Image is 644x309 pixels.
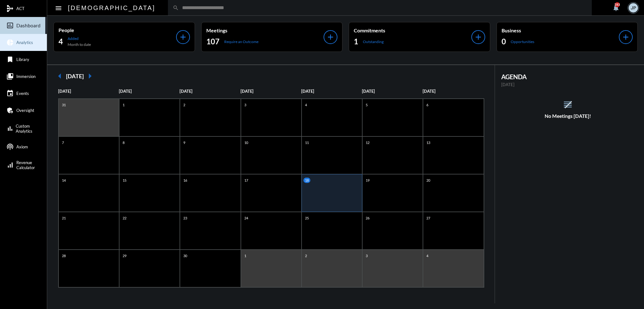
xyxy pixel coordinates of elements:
[84,70,96,82] mat-icon: arrow_right
[6,56,14,63] mat-icon: bookmark
[16,91,29,96] span: Events
[425,102,430,108] p: 6
[354,36,358,47] h2: 1
[179,33,187,41] mat-icon: add
[243,140,250,145] p: 10
[364,140,371,145] p: 12
[121,253,128,258] p: 29
[502,27,619,33] p: Business
[423,89,483,94] p: [DATE]
[68,3,155,13] h2: [DEMOGRAPHIC_DATA]
[60,253,67,258] p: 28
[301,89,362,94] p: [DATE]
[180,89,240,94] p: [DATE]
[243,102,248,108] p: 3
[612,4,620,12] mat-icon: notifications
[16,124,45,134] span: Custom Analytics
[621,33,630,41] mat-icon: add
[119,89,180,94] p: [DATE]
[121,178,128,183] p: 15
[16,74,36,79] span: Immersion
[6,125,13,132] mat-icon: bar_chart
[362,89,423,94] p: [DATE]
[425,253,430,258] p: 4
[68,42,91,47] p: Month to date
[68,36,91,41] p: Added
[6,107,14,114] mat-icon: admin_panel_settings
[16,40,33,45] span: Analytics
[60,140,65,145] p: 7
[425,215,432,221] p: 27
[121,102,126,108] p: 1
[58,27,176,33] p: People
[6,90,14,97] mat-icon: event
[6,39,14,46] mat-icon: pie_chart
[16,160,35,170] span: Revenue Calculator
[495,113,641,119] h5: No Meetings [DATE]!
[6,161,14,169] mat-icon: signal_cellular_alt
[364,102,369,108] p: 5
[243,215,250,221] p: 24
[16,144,28,149] span: Axiom
[243,253,248,258] p: 1
[16,57,29,62] span: Library
[363,39,384,44] p: Outstanding
[6,73,14,80] mat-icon: collections_bookmark
[629,3,638,13] div: JP
[364,215,371,221] p: 26
[58,89,119,94] p: [DATE]
[303,140,310,145] p: 11
[173,5,179,11] mat-icon: search
[501,82,635,87] p: [DATE]
[16,23,41,28] span: Dashboard
[182,215,189,221] p: 23
[182,140,187,145] p: 9
[502,36,506,47] h2: 0
[6,5,14,12] mat-icon: mediation
[563,99,573,110] mat-icon: reorder
[182,253,189,258] p: 30
[615,2,620,7] div: 283
[326,33,335,41] mat-icon: add
[364,178,371,183] p: 19
[501,73,635,80] h2: AGENDA
[53,70,66,82] mat-icon: arrow_left
[60,102,67,108] p: 31
[364,253,369,258] p: 3
[206,36,219,47] h2: 107
[16,108,34,113] span: Oversight
[6,143,14,151] mat-icon: podcasts
[224,39,258,44] p: Require an Outcome
[425,140,432,145] p: 13
[16,6,25,11] span: ACT
[121,140,126,145] p: 8
[303,102,308,108] p: 4
[60,178,67,183] p: 14
[206,27,324,33] p: Meetings
[354,27,471,33] p: Commitments
[55,4,62,12] mat-icon: Side nav toggle icon
[182,178,189,183] p: 16
[52,2,65,14] button: Toggle sidenav
[66,73,84,80] h2: [DATE]
[6,22,14,29] mat-icon: insert_chart_outlined
[182,102,187,108] p: 2
[303,215,310,221] p: 25
[243,178,250,183] p: 17
[241,89,301,94] p: [DATE]
[511,39,534,44] p: Opportunities
[303,253,308,258] p: 2
[121,215,128,221] p: 22
[58,36,63,47] h2: 4
[425,178,432,183] p: 20
[303,178,310,183] p: 18
[60,215,67,221] p: 21
[474,33,483,41] mat-icon: add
